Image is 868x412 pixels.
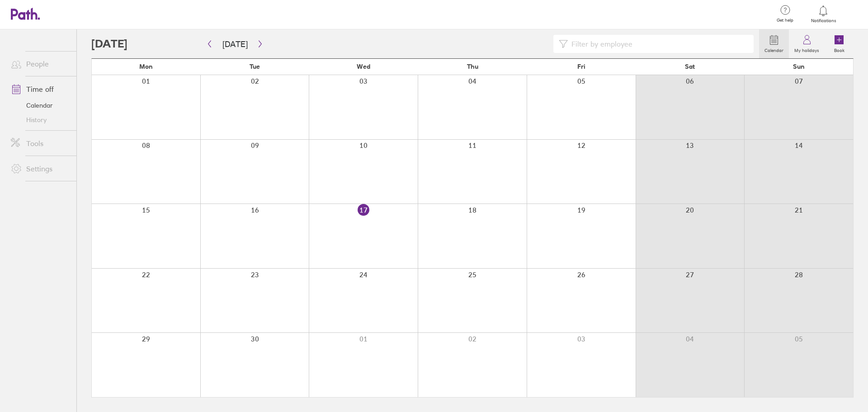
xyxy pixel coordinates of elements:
span: Wed [357,63,370,70]
label: Book [829,45,850,53]
a: Time off [4,80,76,98]
span: Get help [770,18,800,23]
span: Thu [467,63,478,70]
span: Notifications [809,18,838,24]
a: Settings [4,160,76,178]
span: Fri [577,63,585,70]
a: My holidays [789,29,825,58]
a: Book [825,29,854,58]
span: Tue [250,63,260,70]
a: Tools [4,134,76,152]
span: Mon [139,63,153,70]
a: Calendar [759,29,789,58]
a: Calendar [4,98,76,113]
button: [DATE] [215,37,255,52]
a: People [4,55,76,73]
a: Notifications [809,5,838,24]
label: Calendar [759,45,789,53]
span: Sat [685,63,695,70]
input: Filter by employee [568,35,748,52]
span: Sun [793,63,805,70]
label: My holidays [789,45,825,53]
a: History [4,113,76,127]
